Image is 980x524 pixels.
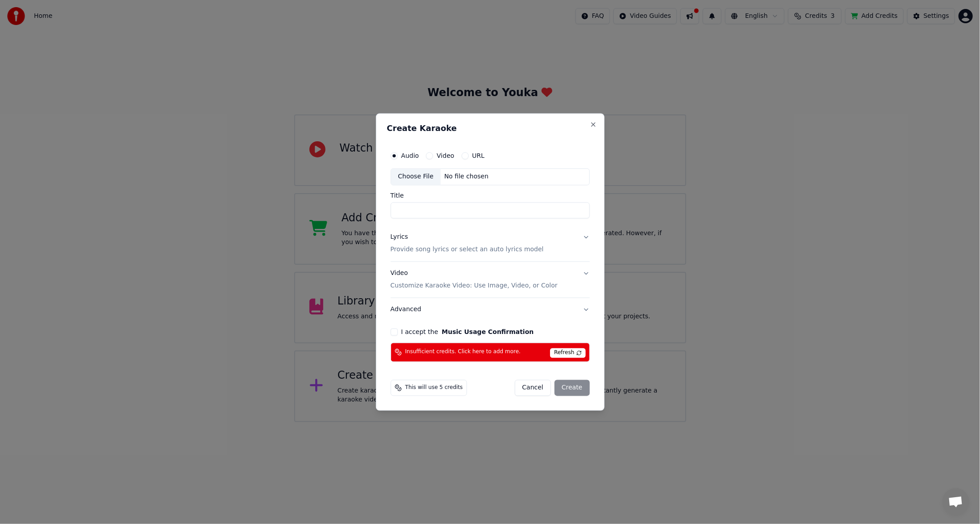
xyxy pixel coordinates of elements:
label: URL [472,153,485,159]
button: LyricsProvide song lyrics or select an auto lyrics model [391,226,590,262]
span: Refresh [550,348,585,358]
span: This will use 5 credits [405,384,463,391]
button: Cancel [515,380,551,396]
label: Audio [401,153,419,159]
h2: Create Karaoke [387,125,593,133]
div: Video [391,269,558,291]
button: Advanced [391,298,590,321]
button: I accept the [442,329,534,335]
p: Provide song lyrics or select an auto lyrics model [391,245,544,254]
label: I accept the [401,329,534,335]
label: Video [437,153,454,159]
label: Title [391,193,590,199]
button: VideoCustomize Karaoke Video: Use Image, Video, or Color [391,262,590,298]
p: Customize Karaoke Video: Use Image, Video, or Color [391,281,558,290]
div: Lyrics [391,233,408,242]
div: Choose File [391,169,441,185]
span: Insufficient credits. Click here to add more. [405,349,521,356]
div: No file chosen [441,173,492,182]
